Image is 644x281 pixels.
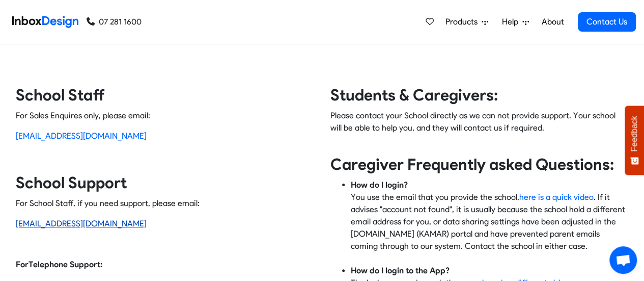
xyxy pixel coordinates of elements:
[578,12,636,32] a: Contact Us
[609,246,637,274] div: Open chat
[16,219,147,228] a: [EMAIL_ADDRESS][DOMAIN_NAME]
[351,180,408,190] strong: How do I login?
[16,173,127,192] strong: School Support
[16,110,314,122] p: For Sales Enquires only, please email:
[330,155,614,174] strong: Caregiver Frequently asked Questions:
[16,86,105,105] strong: School Staff
[441,12,492,32] a: Products
[625,106,644,175] button: Feedback - Show survey
[16,131,147,141] a: [EMAIL_ADDRESS][DOMAIN_NAME]
[330,110,629,146] p: Please contact your School directly as we can not provide support. Your school will be able to he...
[29,260,102,269] strong: Telephone Support:
[330,86,498,105] strong: Students & Caregivers:
[87,16,142,28] a: 07 281 1600
[539,12,567,32] a: About
[498,12,533,32] a: Help
[16,197,314,210] p: For School Staff, if you need support, please email:
[445,16,482,28] span: Products
[351,179,629,265] li: You use the email that you provide the school, . If it advises "account not found", it is usually...
[630,116,639,151] span: Feedback
[351,266,450,275] strong: How do I login to the App?
[502,16,522,28] span: Help
[519,192,594,202] a: here is a quick video
[16,260,29,269] strong: For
